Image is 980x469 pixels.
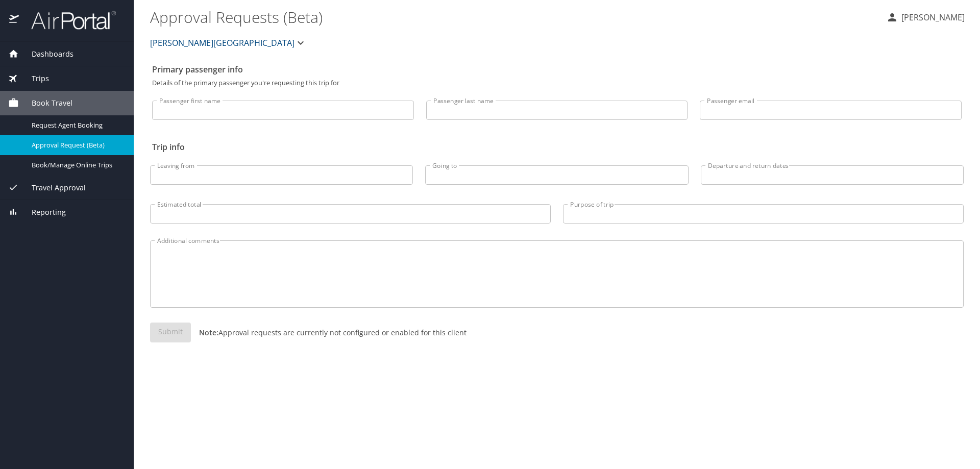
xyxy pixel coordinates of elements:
img: airportal-logo.png [20,10,116,30]
h2: Trip info [152,139,962,155]
button: [PERSON_NAME][GEOGRAPHIC_DATA] [146,33,311,53]
p: Details of the primary passenger you're requesting this trip for [152,80,962,86]
span: Travel Approval [19,182,86,193]
span: [PERSON_NAME][GEOGRAPHIC_DATA] [150,36,295,50]
span: Approval Request (Beta) [32,140,121,150]
img: icon-airportal.png [9,10,20,30]
h2: Primary passenger info [152,61,962,78]
span: Book Travel [19,97,72,109]
span: Request Agent Booking [32,120,121,130]
p: [PERSON_NAME] [898,11,965,23]
span: Reporting [19,207,66,218]
span: Book/Manage Online Trips [32,160,121,170]
button: [PERSON_NAME] [882,8,969,27]
span: Dashboards [19,48,73,60]
h1: Approval Requests (Beta) [150,1,878,33]
span: Trips [19,73,49,84]
strong: Note: [199,328,218,337]
p: Approval requests are currently not configured or enabled for this client [191,327,467,338]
